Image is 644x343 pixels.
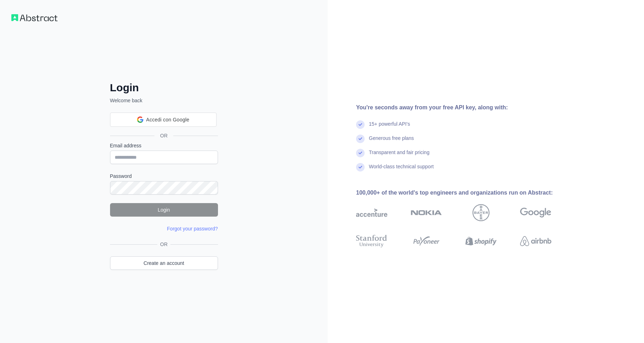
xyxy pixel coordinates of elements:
[146,116,190,124] span: Accedi con Google
[157,241,170,248] span: OR
[520,204,551,221] img: google
[356,103,574,112] div: You're seconds away from your free API key, along with:
[520,233,551,249] img: airbnb
[110,81,218,94] h2: Login
[356,163,365,171] img: check mark
[154,132,173,139] span: OR
[356,233,387,249] img: stanford university
[11,14,58,21] img: Workflow
[110,173,218,180] label: Password
[369,163,434,177] div: World-class technical support
[369,149,430,163] div: Transparent and fair pricing
[473,204,490,221] img: bayer
[356,120,365,129] img: check mark
[411,233,442,249] img: payoneer
[369,120,410,135] div: 15+ powerful API's
[110,203,218,217] button: Login
[110,113,217,127] div: Accedi con Google
[356,204,387,221] img: accenture
[356,189,574,197] div: 100,000+ of the world's top engineers and organizations run on Abstract:
[356,149,365,157] img: check mark
[110,256,218,270] a: Create an account
[110,97,218,104] p: Welcome back
[411,204,442,221] img: nokia
[356,135,365,143] img: check mark
[167,226,218,232] a: Forgot your password?
[369,135,414,149] div: Generous free plans
[110,142,218,149] label: Email address
[465,233,497,249] img: shopify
